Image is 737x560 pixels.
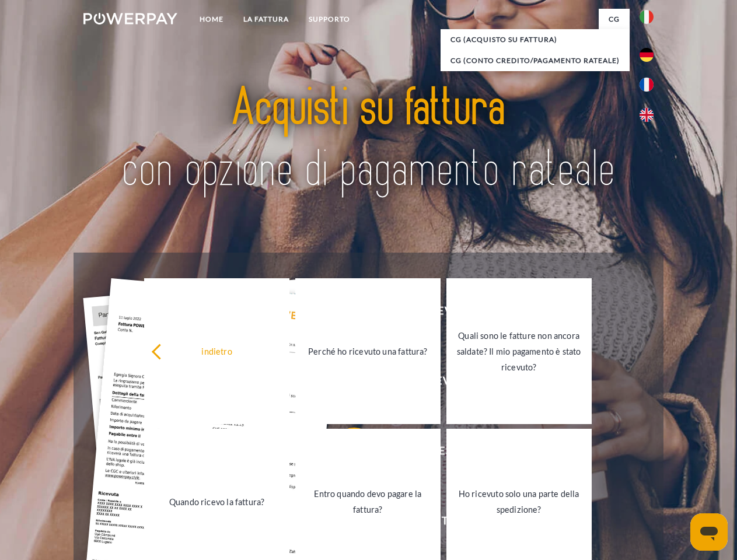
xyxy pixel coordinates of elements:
a: CG (Acquisto su fattura) [441,29,630,50]
img: it [640,10,654,24]
div: Ho ricevuto solo una parte della spedizione? [453,486,585,517]
a: LA FATTURA [233,9,299,30]
a: CG (Conto Credito/Pagamento rateale) [441,50,630,71]
iframe: Pulsante per aprire la finestra di messaggistica [690,513,728,551]
div: Perché ho ricevuto una fattura? [302,343,434,359]
img: logo-powerpay-white.svg [83,13,177,24]
div: Quali sono le fatture non ancora saldate? Il mio pagamento è stato ricevuto? [453,327,585,374]
a: Home [190,9,233,30]
img: title-powerpay_it.svg [111,56,626,223]
div: Quando ricevo la fattura? [151,494,282,509]
div: Entro quando devo pagare la fattura? [302,486,434,517]
a: Supporto [299,9,360,30]
a: CG [599,9,630,30]
img: en [640,108,654,122]
div: indietro [151,343,282,359]
a: Quali sono le fatture non ancora saldate? Il mio pagamento è stato ricevuto? [446,278,592,424]
img: de [640,48,654,62]
img: fr [640,78,654,92]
